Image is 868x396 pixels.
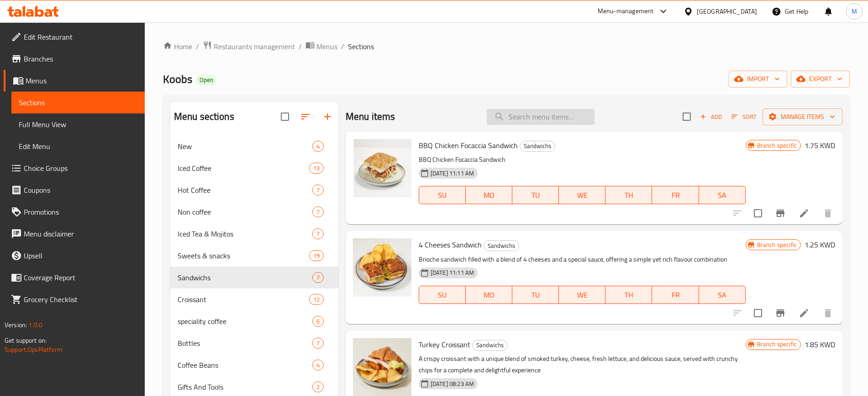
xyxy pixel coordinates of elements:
[609,288,648,302] span: TH
[4,70,145,92] a: Menus
[163,69,192,89] span: Koobs
[419,139,518,152] span: BBQ Chicken Focaccia Sandwich
[24,228,137,239] span: Menu disclaimer
[178,228,312,239] span: Iced Tea & Mojitos
[309,163,324,174] div: items
[419,238,482,252] span: 4 Cheeses Sandwich
[170,135,338,157] div: New4
[28,319,42,331] span: 1.0.0
[312,360,324,370] div: items
[609,189,648,202] span: TH
[473,340,507,350] span: Sandwichs
[196,41,199,52] li: /
[469,189,509,202] span: MO
[516,189,555,202] span: TU
[312,185,324,195] div: items
[313,339,323,348] span: 7
[466,286,512,304] button: MO
[770,111,835,123] span: Manage items
[170,179,338,201] div: Hot Coffee7
[313,361,323,370] span: 4
[24,294,137,305] span: Grocery Checklist
[652,186,699,204] button: FR
[170,245,338,267] div: Sweets & snacks19
[310,295,323,304] span: 12
[799,208,810,219] a: Edit menu item
[805,338,835,351] h6: 1.85 KWD
[299,41,302,52] li: /
[178,316,312,327] div: speciality coffee
[726,110,763,124] span: Sort items
[736,73,780,85] span: import
[174,110,234,123] h2: Menu sections
[163,41,192,52] a: Home
[423,288,462,302] span: SU
[178,163,309,174] span: Iced Coffee
[516,288,555,302] span: TU
[769,302,791,324] button: Branch-specific-item
[559,286,605,304] button: WE
[170,157,338,179] div: Iced Coffee13
[24,185,137,195] span: Coupons
[729,71,787,87] button: import
[310,252,323,260] span: 19
[4,223,145,245] a: Menu disclaimer
[798,73,842,85] span: export
[196,75,217,86] div: Open
[309,250,324,261] div: items
[4,267,145,288] a: Coverage Report
[313,273,323,282] span: 7
[605,286,652,304] button: TH
[731,112,757,122] span: Sort
[178,272,312,283] span: Sandwichs
[24,31,137,42] span: Edit Restaurant
[5,334,47,346] span: Get support on:
[753,241,800,249] span: Branch specific
[423,189,462,202] span: SU
[703,288,742,302] span: SA
[5,344,63,355] a: Support.OpsPlatform
[316,41,337,52] span: Menus
[512,286,559,304] button: TU
[178,381,312,392] div: Gifts And Tools
[427,380,478,388] span: [DATE] 08:23 AM
[419,338,470,351] span: Turkey Croissant
[316,106,338,128] button: Add section
[11,113,145,135] a: Full Menu View
[24,163,137,174] span: Choice Groups
[512,186,559,204] button: TU
[4,179,145,201] a: Coupons
[310,164,323,173] span: 13
[214,41,295,52] span: Restaurants management
[817,302,839,324] button: delete
[178,185,312,195] span: Hot Coffee
[178,250,309,261] span: Sweets & snacks
[313,208,323,216] span: 7
[769,202,791,224] button: Branch-specific-item
[178,338,312,349] span: Bottles
[4,201,145,223] a: Promotions
[559,186,605,204] button: WE
[4,157,145,179] a: Choice Groups
[817,202,839,224] button: delete
[19,141,137,152] span: Edit Menu
[427,268,478,277] span: [DATE] 11:11 AM
[696,110,726,124] span: Add item
[4,26,145,48] a: Edit Restaurant
[487,109,594,125] input: search
[419,254,746,265] p: Brioche sandwich filled with a blend of 4 cheeses and a special sauce, offering a simple yet rich...
[178,141,312,152] span: New
[178,360,312,370] div: Coffee Beans
[163,41,850,52] nav: breadcrumb
[312,338,324,349] div: items
[748,204,768,223] span: Select to update
[419,353,746,376] p: A crispy croissant with a unique blend of smoked turkey, cheese, fresh lettuce, and delicious sau...
[353,238,411,297] img: 4 Cheeses Sandwich
[4,288,145,310] a: Grocery Checklist
[598,6,654,17] div: Menu-management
